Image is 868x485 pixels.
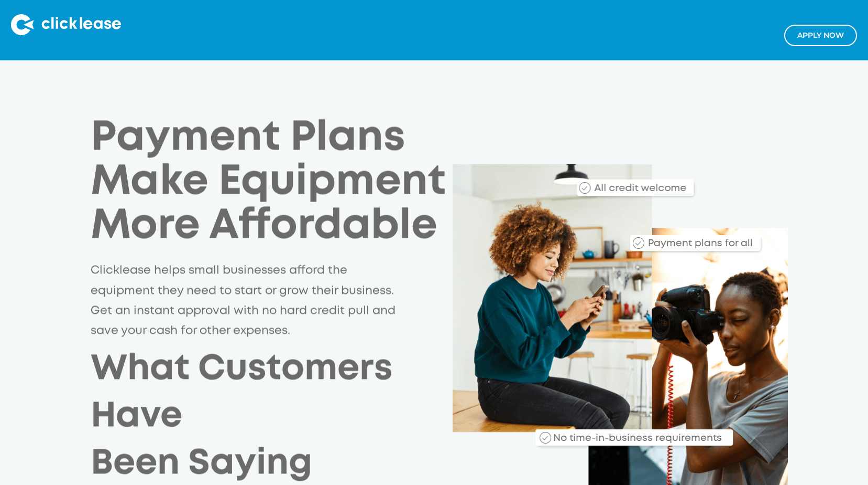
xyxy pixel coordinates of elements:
[633,238,644,249] img: Checkmark_callout
[91,261,399,341] p: Clicklease helps small businesses afford the equipment they need to start or grow their business....
[784,25,857,46] a: Apply NOw
[91,117,453,249] h1: Payment Plans Make Equipment More Affordable
[644,230,753,251] div: Payment plans for all
[553,175,694,196] div: All credit welcome
[539,431,551,443] img: Checkmark_callout
[579,182,591,194] img: Checkmark_callout
[493,420,733,445] div: No time-in-business requirements
[11,14,121,35] img: Clicklease logo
